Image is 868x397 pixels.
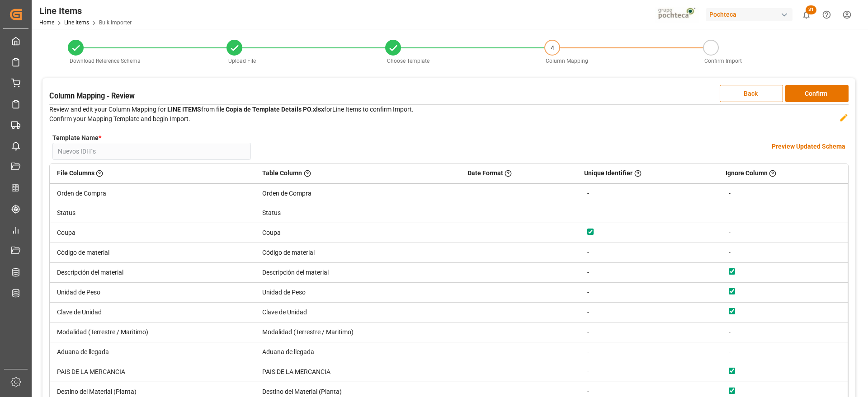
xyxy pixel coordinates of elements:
span: Download Reference Schema [70,58,141,64]
div: Orden de Compra [262,189,454,198]
div: - [587,387,712,397]
button: Pochteca [706,6,796,23]
div: Descripción del material [262,268,454,277]
td: Unidad de Peso [50,283,256,303]
div: Unique Identifier [584,165,712,181]
div: - [729,347,841,357]
div: - [729,189,841,198]
div: - [587,347,712,357]
h3: Column Mapping [49,91,135,102]
strong: Copia de Template Details PO.xlsx [226,106,324,113]
button: show 31 new notifications [796,5,816,25]
div: - [729,208,841,218]
div: - [587,268,712,277]
div: PAIS DE LA MERCANCIA [262,367,454,377]
span: Choose Template [387,58,429,64]
div: - [587,288,712,297]
div: - [587,248,712,257]
div: - [587,367,712,377]
div: Clave de Unidad [262,308,454,317]
div: Código de material [262,248,454,257]
div: Date Format [467,165,571,181]
span: - Review [107,92,135,100]
td: Coupa [50,223,256,243]
td: Aduana de llegada [50,342,256,362]
div: Table Column [262,165,454,181]
td: Orden de Compra [50,183,256,203]
div: Line Items [39,4,132,18]
div: Pochteca [706,8,793,21]
div: - [729,327,841,337]
div: - [587,189,712,198]
td: PAIS DE LA MERCANCIA [50,362,256,382]
div: - [587,308,712,317]
span: Column Mapping [546,58,588,64]
div: Ignore Column [726,165,841,181]
div: Destino del Material (Planta) [262,387,454,397]
label: Template Name [52,133,101,143]
button: Confirm [785,85,849,102]
td: Modalidad (Terrestre / Maritimo) [50,322,256,342]
div: - [729,248,841,257]
button: Back [720,85,783,102]
a: Home [39,19,54,26]
div: - [587,327,712,337]
td: Clave de Unidad [50,303,256,322]
div: - [729,228,841,238]
a: Line Items [64,19,89,26]
div: Aduana de llegada [262,347,454,357]
strong: LINE ITEMS [167,106,201,113]
div: File Columns [57,165,249,181]
p: Review and edit your Column Mapping for from file for Line Items to confirm Import. Confirm your ... [49,105,414,124]
button: Help Center [816,5,837,25]
td: Status [50,203,256,223]
span: Confirm Import [704,58,742,64]
div: - [587,208,712,218]
td: Descripción del material [50,263,256,283]
div: Unidad de Peso [262,288,454,297]
img: pochtecaImg.jpg_1689854062.jpg [655,7,700,23]
div: 4 [545,41,559,56]
td: Código de material [50,243,256,263]
h4: Preview Updated Schema [772,142,845,151]
div: Modalidad (Terrestre / Maritimo) [262,327,454,337]
span: 31 [806,5,816,14]
div: Coupa [262,228,454,238]
span: Upload File [228,58,256,64]
div: Status [262,208,454,218]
